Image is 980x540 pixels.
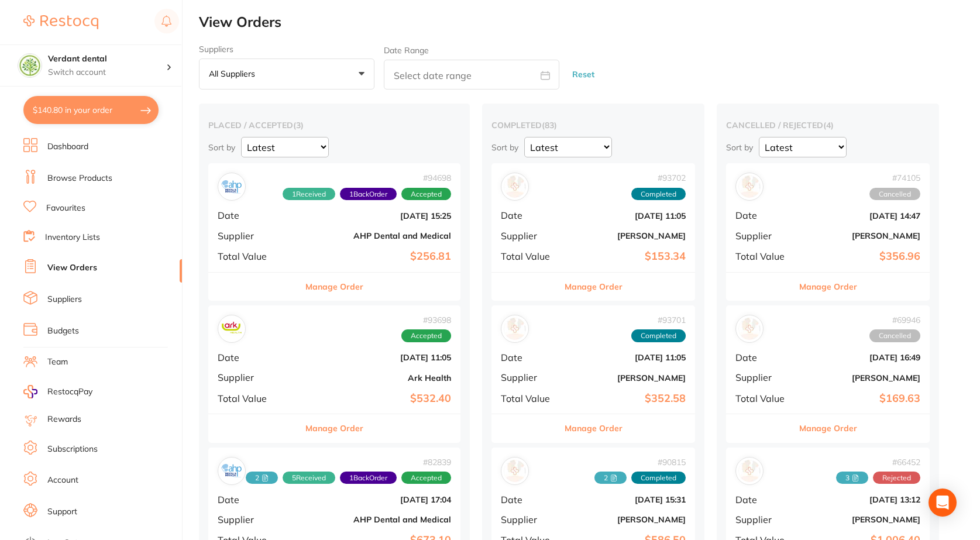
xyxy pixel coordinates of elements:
span: Total Value [218,393,293,404]
a: Support [47,506,77,518]
b: $256.81 [302,250,451,263]
b: [DATE] 15:25 [302,211,451,221]
b: Ark Health [302,373,451,383]
span: Date [735,494,794,505]
span: Supplier [218,514,293,525]
b: [DATE] 13:12 [803,495,920,504]
b: [PERSON_NAME] [803,231,920,240]
span: # 93701 [631,315,686,325]
p: Sort by [726,142,753,153]
span: # 82839 [246,458,451,467]
a: Favourites [46,202,85,214]
span: Received [246,472,278,484]
span: Total Value [501,393,559,404]
span: Back orders [340,188,397,201]
a: Suppliers [47,294,82,305]
button: Reset [569,59,598,90]
button: Manage Order [799,273,857,301]
button: $140.80 in your order [23,96,159,124]
span: Date [735,210,794,221]
p: All suppliers [209,68,260,79]
span: # 74105 [869,173,920,183]
span: Date [218,352,293,363]
h4: Verdant dental [48,53,166,65]
b: [DATE] 11:05 [569,211,686,221]
span: Total Value [735,251,794,262]
span: Supplier [735,514,794,525]
b: [PERSON_NAME] [569,373,686,383]
span: Supplier [735,372,794,383]
b: [DATE] 15:31 [569,495,686,504]
span: Cancelled [869,329,920,342]
span: Date [218,210,293,221]
button: Manage Order [565,273,623,301]
b: $153.34 [569,250,686,263]
b: [DATE] 11:05 [302,353,451,362]
b: $532.40 [302,393,451,405]
img: Adam Dental [738,176,761,198]
span: Received [283,188,335,201]
span: Accepted [401,188,451,201]
a: Team [47,356,68,368]
a: Inventory Lists [45,232,100,243]
a: Account [47,474,78,486]
p: Sort by [491,142,518,153]
a: Browse Products [47,173,112,184]
span: Cancelled [869,188,920,201]
img: Henry Schein Halas [504,176,526,198]
b: $169.63 [803,393,920,405]
h2: completed ( 83 ) [491,120,695,130]
span: RestocqPay [47,386,92,398]
span: Total Value [501,251,559,262]
h2: placed / accepted ( 3 ) [208,120,460,130]
button: Manage Order [305,273,363,301]
img: Henry Schein Halas [738,460,761,482]
span: # 90815 [594,458,686,467]
h2: cancelled / rejected ( 4 ) [726,120,930,130]
span: Completed [631,188,686,201]
b: AHP Dental and Medical [302,231,451,240]
a: Rewards [47,414,81,425]
img: RestocqPay [23,385,37,398]
b: [PERSON_NAME] [569,231,686,240]
b: AHP Dental and Medical [302,515,451,524]
b: [DATE] 16:49 [803,353,920,362]
span: # 93698 [401,315,451,325]
span: Total Value [218,251,293,262]
span: # 69946 [869,315,920,325]
span: Rejected [873,472,920,484]
span: Supplier [501,372,559,383]
label: Date Range [384,46,429,55]
h2: View Orders [199,14,980,30]
button: Manage Order [799,414,857,442]
button: Manage Order [305,414,363,442]
span: Date [501,352,559,363]
span: Received [283,472,335,484]
img: AHP Dental and Medical [221,176,243,198]
img: Henry Schein Halas [504,460,526,482]
span: Received [836,472,868,484]
span: Back orders [340,472,397,484]
b: [DATE] 17:04 [302,495,451,504]
img: Verdant dental [18,54,42,77]
img: Restocq Logo [23,15,98,29]
span: Supplier [218,372,293,383]
button: All suppliers [199,59,374,90]
a: Restocq Logo [23,9,98,36]
span: Date [218,494,293,505]
a: Subscriptions [47,443,98,455]
label: Suppliers [199,44,374,54]
span: Total Value [735,393,794,404]
span: # 94698 [283,173,451,183]
a: Dashboard [47,141,88,153]
span: Date [501,210,559,221]
img: AHP Dental and Medical [221,460,243,482]
span: Supplier [735,231,794,241]
span: Date [735,352,794,363]
b: [PERSON_NAME] [569,515,686,524]
span: Completed [631,472,686,484]
span: Date [501,494,559,505]
a: View Orders [47,262,97,274]
b: [PERSON_NAME] [803,373,920,383]
span: Accepted [401,472,451,484]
